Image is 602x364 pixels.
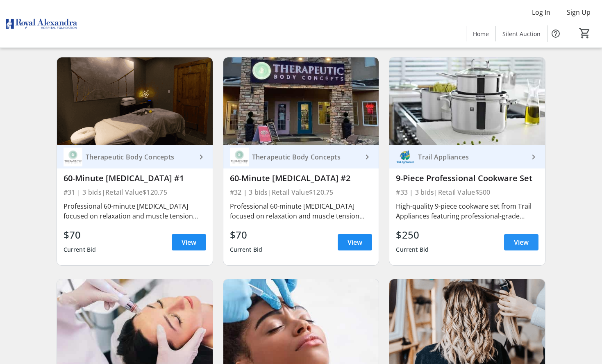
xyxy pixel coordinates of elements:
[172,234,206,250] a: View
[514,237,529,247] span: View
[230,173,373,183] div: 60-Minute [MEDICAL_DATA] #2
[57,145,213,168] a: Therapeutic Body ConceptsTherapeutic Body Concepts
[547,25,564,42] button: Help
[230,148,249,166] img: Therapeutic Body Concepts
[348,237,362,247] span: View
[182,237,196,247] span: View
[396,148,415,166] img: Trail Appliances
[230,242,263,257] div: Current Bid
[496,26,547,41] a: Silent Auction
[396,187,538,198] div: #33 | 3 bids | Retail Value $500
[196,152,206,162] mat-icon: keyboard_arrow_right
[396,227,429,242] div: $250
[525,6,557,19] button: Log In
[415,153,529,161] div: Trail Appliances
[389,57,545,145] img: 9-Piece Professional Cookware Set
[396,201,538,221] div: High-quality 9-piece cookware set from Trail Appliances featuring professional-grade construction...
[362,152,372,162] mat-icon: keyboard_arrow_right
[64,187,206,198] div: #31 | 3 bids | Retail Value $120.75
[57,57,213,145] img: 60-Minute Therapeutic Massage #1
[577,26,592,41] button: Cart
[64,148,82,166] img: Therapeutic Body Concepts
[473,30,489,38] span: Home
[5,3,78,44] img: Royal Alexandra Hospital Foundation's Logo
[338,234,372,250] a: View
[223,145,379,168] a: Therapeutic Body ConceptsTherapeutic Body Concepts
[64,201,206,221] div: Professional 60-minute [MEDICAL_DATA] focused on relaxation and muscle tension relief. Customized...
[504,234,538,250] a: View
[249,153,363,161] div: Therapeutic Body Concepts
[567,7,591,17] span: Sign Up
[64,242,96,257] div: Current Bid
[502,30,541,38] span: Silent Auction
[396,173,538,183] div: 9-Piece Professional Cookware Set
[389,145,545,168] a: Trail AppliancesTrail Appliances
[466,26,495,41] a: Home
[396,242,429,257] div: Current Bid
[223,57,379,145] img: 60-Minute Therapeutic Massage #2
[560,6,597,19] button: Sign Up
[532,7,550,17] span: Log In
[529,152,538,162] mat-icon: keyboard_arrow_right
[230,201,373,221] div: Professional 60-minute [MEDICAL_DATA] focused on relaxation and muscle tension relief. Customized...
[64,173,206,183] div: 60-Minute [MEDICAL_DATA] #1
[82,153,196,161] div: Therapeutic Body Concepts
[230,227,263,242] div: $70
[230,187,373,198] div: #32 | 3 bids | Retail Value $120.75
[64,227,96,242] div: $70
